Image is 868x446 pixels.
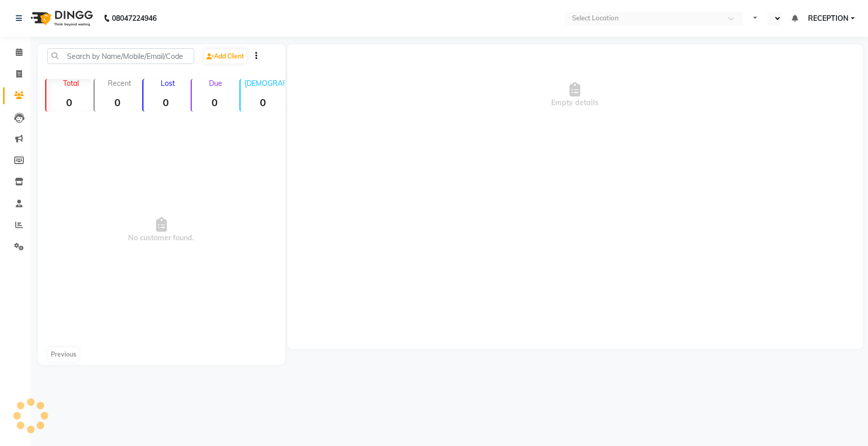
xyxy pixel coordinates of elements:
p: Due [194,79,237,88]
strong: 0 [241,96,286,109]
p: [DEMOGRAPHIC_DATA] [245,79,286,88]
p: Recent [99,79,140,88]
p: Total [50,79,92,88]
img: logo [26,4,96,33]
div: Empty details [287,44,863,146]
p: Lost [147,79,189,88]
strong: 0 [143,96,189,109]
span: RECEPTION [808,13,849,24]
strong: 0 [192,96,237,109]
a: Add Client [204,49,247,63]
b: 08047224946 [112,4,157,33]
strong: 0 [95,96,140,109]
div: Select Location [572,13,619,23]
input: Search by Name/Mobile/Email/Code [47,48,194,64]
span: No customer found. [38,116,285,344]
strong: 0 [46,96,92,109]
